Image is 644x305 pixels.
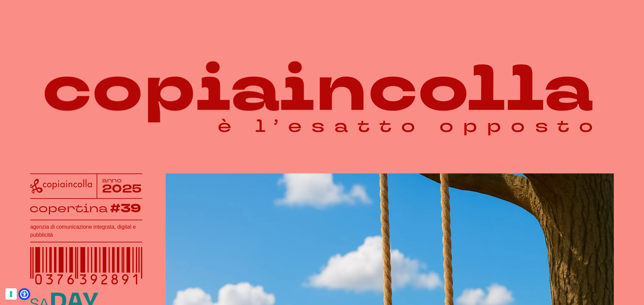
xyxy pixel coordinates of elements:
[102,181,143,197] tspan: 2025
[5,288,17,300] button: Le tue preferenze relative al consenso per le tecnologie di tracciamento
[30,223,142,239] h1: agenzia di comunicazione integrata, digital e pubblicità
[20,290,29,298] a: Open Accessibility Menu
[102,176,122,184] tspan: anno
[30,201,108,216] tspan: copertina
[110,200,142,217] tspan: #39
